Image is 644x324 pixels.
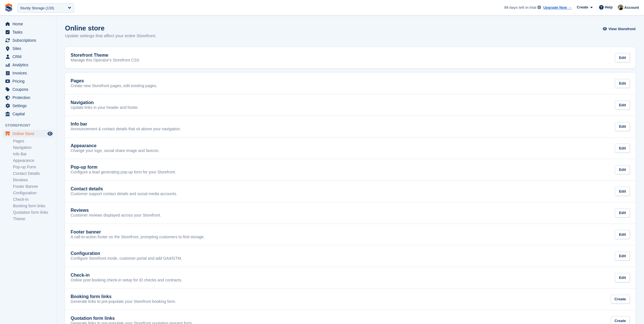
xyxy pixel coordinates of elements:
[71,122,87,127] h2: Info bar
[615,79,630,88] div: Edit
[13,145,53,150] a: Navigation
[3,45,53,52] a: menu
[12,77,46,85] span: Pricing
[604,24,636,34] a: View Storefront
[12,110,46,118] span: Capital
[65,138,636,159] a: Appearance Change your logo, social share image and favicon. Edit
[5,3,13,12] img: stora-icon-8386f47178a22dfd0bd8f6a31ec36ba5ce8667c1dd55bd0f319d3a0aa187defe.svg
[12,61,46,69] span: Analytics
[608,26,636,32] span: View Storefront
[605,5,613,10] span: Help
[12,130,46,138] span: Online Store
[71,83,157,89] p: Create new Storefront pages, edit existing pages.
[13,158,53,163] a: Appearance
[65,181,636,202] a: Contact details Customer support contact details and social media accounts. Edit
[538,6,541,9] img: icon-info-grey-7440780725fd019a000dd9b08b2336e03edf1995a4989e88bcd33f0948082b44.svg
[47,130,53,137] a: Preview store
[13,190,53,196] a: Configuration
[65,245,636,267] a: Configuration Configure Storefront mode, customer portal and add GA4/GTM. Edit
[71,251,100,256] h2: Configuration
[504,5,536,10] span: 89 days left in trial
[13,184,53,189] a: Footer Banner
[65,202,636,224] a: Reviews Customer reviews displayed across your Storefront. Edit
[71,256,182,261] p: Configure Storefront mode, customer portal and add GA4/GTM.
[13,197,53,202] a: Check-in
[71,235,205,240] p: A call-to-action footer on the Storefront, prompting customers to find storage.
[71,230,101,235] h2: Footer banner
[65,73,636,94] a: Pages Create new Storefront pages, edit existing pages. Edit
[3,77,53,85] a: menu
[12,36,46,44] span: Subscriptions
[71,143,97,148] h2: Appearance
[3,94,53,102] a: menu
[13,138,53,144] a: Pages
[3,53,53,61] a: menu
[71,208,89,213] h2: Reviews
[3,28,53,36] a: menu
[13,151,53,157] a: Info Bar
[611,295,630,304] div: Create
[71,127,181,132] p: Announcement & contact details that sit above your navigation.
[615,230,630,239] div: Edit
[13,216,53,222] a: Theme
[65,116,636,137] a: Info bar Announcement & contact details that sit above your navigation. Edit
[3,69,53,77] a: menu
[13,210,53,215] a: Quotation form links
[71,105,139,110] p: Update links in your header and footer.
[65,224,636,245] a: Footer banner A call-to-action footer on the Storefront, prompting customers to find storage. Edit
[71,78,84,83] h2: Pages
[615,252,630,261] div: Edit
[12,20,46,28] span: Home
[65,24,156,32] h1: Online store
[5,123,56,128] span: Storefront
[12,69,46,77] span: Invoices
[12,102,46,110] span: Settings
[3,61,53,69] a: menu
[71,278,182,283] p: Online post booking check-in setup for ID checks and contracts.
[65,47,636,69] a: Storefront Theme Manage this Operator's Storefront CSS Edit
[12,85,46,93] span: Coupons
[71,273,90,278] h2: Check-in
[3,20,53,28] a: menu
[615,165,630,175] div: Edit
[12,53,46,61] span: CRM
[71,58,139,63] p: Manage this Operator's Storefront CSS
[65,94,636,116] a: Navigation Update links in your header and footer. Edit
[71,170,176,175] p: Configure a lead generating pop-up form for your Storefront.
[65,267,636,288] a: Check-in Online post booking check-in setup for ID checks and contracts. Edit
[13,177,53,183] a: Reviews
[624,5,639,10] span: Account
[65,288,636,310] a: Booking form links Generate links to pre-populate your Storefront booking form. Create
[615,53,630,62] div: Edit
[71,165,97,170] h2: Pop-up form
[13,171,53,176] a: Contact Details
[543,5,572,10] a: Upgrade Now →
[71,53,108,58] h2: Storefront Theme
[615,144,630,153] div: Edit
[615,100,630,110] div: Edit
[3,85,53,93] a: menu
[71,316,115,321] h2: Quotation form links
[12,45,46,52] span: Sites
[65,159,636,180] a: Pop-up form Configure a lead generating pop-up form for your Storefront. Edit
[13,164,53,170] a: Pop-up Form
[3,36,53,44] a: menu
[12,94,46,102] span: Protection
[12,28,46,36] span: Tasks
[615,122,630,131] div: Edit
[13,203,53,209] a: Booking form links
[3,130,53,138] a: menu
[71,148,159,153] p: Change your logo, social share image and favicon.
[71,299,176,304] p: Generate links to pre-populate your Storefront booking form.
[3,110,53,118] a: menu
[20,5,54,11] div: Sturdy Storage (133)
[65,33,156,39] p: Update settings that affect your entire Storefront.
[3,102,53,110] a: menu
[618,5,623,10] img: Oliver Bruce
[71,100,94,105] h2: Navigation
[615,187,630,196] div: Edit
[71,191,177,197] p: Customer support contact details and social media accounts.
[615,273,630,282] div: Edit
[71,213,161,218] p: Customer reviews displayed across your Storefront.
[577,5,588,10] span: Create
